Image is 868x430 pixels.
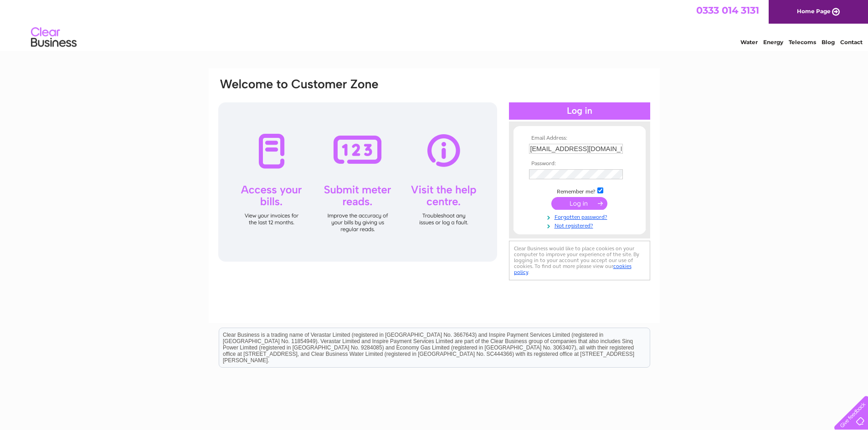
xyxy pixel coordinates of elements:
[31,24,77,51] img: logo.png
[529,212,632,221] a: Forgotten password?
[219,5,650,44] div: Clear Business is a trading name of Verastar Limited (registered in [GEOGRAPHIC_DATA] No. 3667643...
[514,263,632,275] a: cookies policy
[763,39,783,46] a: Energy
[696,5,759,16] a: 0333 014 3131
[551,197,607,210] input: Submit
[840,39,863,46] a: Contact
[529,221,632,229] a: Not registered?
[509,241,650,280] div: Clear Business would like to place cookies on your computer to improve your experience of the sit...
[789,39,816,46] a: Telecoms
[527,135,632,142] th: Email Address:
[740,39,758,46] a: Water
[527,186,632,195] td: Remember me?
[527,161,632,167] th: Password:
[822,39,835,46] a: Blog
